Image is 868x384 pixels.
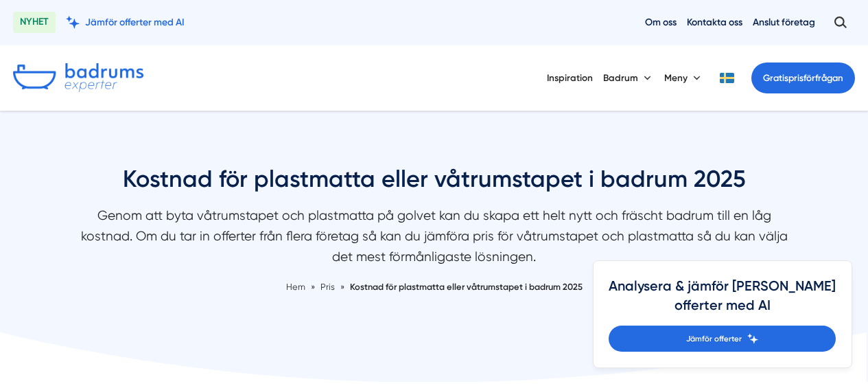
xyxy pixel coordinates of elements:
button: Badrum [603,60,654,95]
span: » [311,280,315,294]
a: Jämför offerter [609,326,836,352]
span: Gratis [763,73,788,83]
a: Hem [286,282,305,292]
a: Pris [320,282,337,292]
p: Genom att byta våtrumstapet och plastmatta på golvet kan du skapa ett helt nytt och fräscht badru... [71,205,798,273]
a: Gratisprisförfrågan [751,63,855,93]
h4: Analysera & jämför [PERSON_NAME] offerter med AI [609,277,836,326]
a: Jämför offerter med AI [66,16,185,29]
a: Inspiration [547,60,593,95]
span: » [340,280,344,294]
a: Kontakta oss [687,16,742,29]
h1: Kostnad för plastmatta eller våtrumstapet i badrum 2025 [71,163,798,205]
a: Anslut företag [753,16,815,29]
span: Jämför offerter med AI [85,16,185,29]
a: Om oss [645,16,677,29]
img: Badrumsexperter.se logotyp [13,63,143,92]
button: Meny [664,60,703,95]
span: Jämför offerter [686,332,742,345]
span: NYHET [13,12,56,33]
span: Pris [320,282,335,292]
a: Kostnad för plastmatta eller våtrumstapet i badrum 2025 [350,282,583,292]
nav: Breadcrumb [71,280,798,294]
